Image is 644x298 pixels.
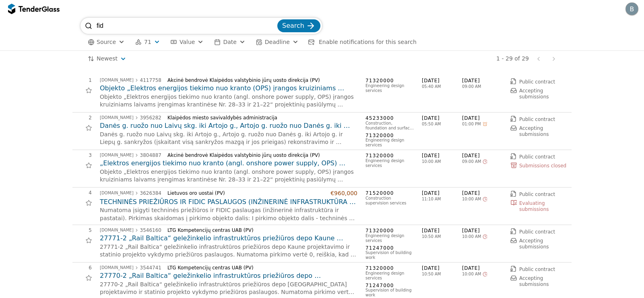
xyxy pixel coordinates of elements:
[422,122,462,127] span: 05:50 AM
[365,271,414,281] div: Engineering design services
[100,234,357,243] a: 27771-2 „Rail Baltica“ geležinkelio infrastruktūros priežiūros depo Kaune projektavimo ir statini...
[253,37,302,47] button: Deadline
[100,159,357,168] a: „Elektros energijos tiekimo nuo kranto (angl. onshore power supply, OPS) įrangos kruiziniams laiv...
[365,190,414,197] span: 71520000
[462,265,502,272] span: [DATE]
[100,191,161,196] a: [DOMAIN_NAME]3626384
[422,190,462,197] span: [DATE]
[167,77,351,83] div: Akcinė bendrovė Klaipėdos valstybinio jūrų uosto direkcija (PV)
[365,196,414,206] div: Construction supervision services
[140,153,161,158] div: 3804887
[462,115,502,122] span: [DATE]
[462,227,502,234] span: [DATE]
[100,78,161,83] a: [DOMAIN_NAME]4117758
[365,132,414,139] span: 71320000
[306,37,419,47] button: Enable notifications for this search
[496,55,529,62] div: 1 - 29 of 29
[140,78,161,83] div: 4117758
[365,77,414,84] span: 71320000
[100,153,134,157] div: [DOMAIN_NAME]
[519,275,549,287] span: Accepting submissions
[365,245,414,252] span: 71247000
[519,163,566,169] span: Submissions closed
[100,78,134,82] div: [DOMAIN_NAME]
[100,271,357,280] a: 27770-2 „Rail Baltica“ geležinkelio infrastruktūros priežiūros depo [GEOGRAPHIC_DATA] projektavim...
[519,117,555,122] span: Public contract
[100,228,161,233] a: [DOMAIN_NAME]3546160
[330,190,357,197] div: €960,000
[462,190,502,197] span: [DATE]
[422,234,462,239] span: 10:50 AM
[462,84,481,89] span: 09:00 AM
[422,84,462,89] span: 05:40 AM
[365,121,414,131] div: Construction, foundation and surface works for highways, roads
[365,152,414,159] span: 71320000
[167,37,207,47] button: Value
[100,198,357,206] a: TECHNINĖS PRIEŽIŪROS IR FIDIC PASLAUGOS (INŽINERINĖ INFRASTRUKTŪRA IR PASTATAI)
[422,115,462,122] span: [DATE]
[462,77,502,84] span: [DATE]
[319,39,417,45] span: Enable notifications for this search
[132,37,163,47] button: 71
[422,159,462,164] span: 10:00 AM
[100,281,357,296] p: 27770-2 „Rail Baltica“ geležinkelio infrastruktūros priežiūros depo [GEOGRAPHIC_DATA] projektavim...
[422,227,462,234] span: [DATE]
[462,234,481,239] span: 10:00 AM
[282,22,304,29] span: Search
[167,190,324,196] div: Lietuvos oro uostai (PV)
[265,39,290,45] span: Deadline
[100,116,134,120] div: [DOMAIN_NAME]
[519,192,555,197] span: Public contract
[519,200,549,212] span: Evaluating submissions
[100,206,357,222] p: Numatoma įsigyti techninės priežiūros ir FIDIC paslaugas (inžinerinė infrastruktūra ir pastatai)....
[180,39,195,45] span: Value
[519,154,555,160] span: Public contract
[223,39,236,45] span: Date
[277,19,320,32] button: Search
[462,152,502,159] span: [DATE]
[462,159,481,164] span: 09:00 AM
[519,238,549,249] span: Accepting submissions
[365,115,414,122] span: 45233000
[365,282,414,289] span: 71247000
[365,138,414,148] div: Engineering design services
[85,37,128,47] button: Source
[100,153,161,158] a: [DOMAIN_NAME]3804887
[100,121,357,130] h2: Danės g. ruožo nuo Laivų skg. iki Artojo g., Artojo g. ruožo nuo Danės g. iki Artojo g. ir Liepų ...
[211,37,248,47] button: Date
[519,79,555,85] span: Public contract
[519,88,549,99] span: Accepting submissions
[144,39,151,46] span: 71
[72,227,92,233] div: 5
[97,39,116,45] span: Source
[100,131,357,146] p: Danės g. ruožo nuo Laivų skg. iki Artojo g., Artojo g. ruožo nuo Danės g. iki Artojo g. ir Liepų ...
[422,197,462,202] span: 11:10 AM
[422,152,462,159] span: [DATE]
[167,227,351,233] div: LTG Kompetencijų centras UAB (PV)
[140,265,161,270] div: 3544741
[462,197,481,202] span: 10:00 AM
[519,267,555,272] span: Public contract
[72,115,92,121] div: 2
[365,158,414,168] div: Engineering design services
[140,191,161,196] div: 3626384
[365,250,414,260] div: Supervision of building work
[365,227,414,234] span: 71320000
[167,115,351,121] div: Klaipėdos miesto savivaldybės administracija
[422,77,462,84] span: [DATE]
[72,152,92,158] div: 3
[100,84,357,93] a: Objekto „Elektros energijos tiekimo nuo kranto (OPS) įrangos kruiziniams laivams įrengimas kranti...
[97,18,276,34] input: Search tenders...
[72,265,92,271] div: 6
[140,228,161,233] div: 3546160
[100,168,357,184] p: Objekto „Elektros energijos tiekimo nuo kranto (angl. onshore power supply, OPS) įrangos kruizini...
[422,272,462,277] span: 10:50 AM
[365,83,414,93] div: Engineering design services
[519,229,555,235] span: Public contract
[100,266,134,270] div: [DOMAIN_NAME]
